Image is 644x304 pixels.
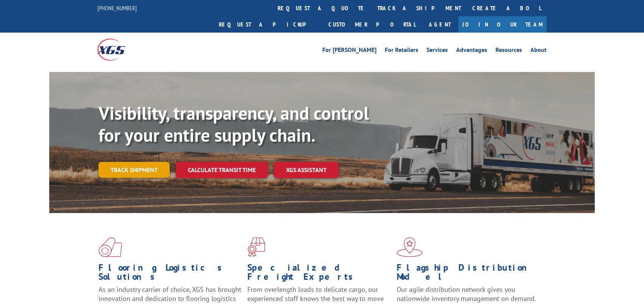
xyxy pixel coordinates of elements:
[247,237,265,257] img: xgs-icon-focused-on-flooring-red
[323,16,421,33] a: Customer Portal
[397,263,540,285] h1: Flagship Distribution Model
[176,162,268,178] a: Calculate transit time
[97,4,137,12] a: [PHONE_NUMBER]
[98,162,170,178] a: Track shipment
[98,263,242,285] h1: Flooring Logistics Solutions
[322,47,377,55] a: For [PERSON_NAME]
[385,47,418,55] a: For Retailers
[530,47,547,55] a: About
[98,101,369,147] b: Visibility, transparency, and control for your entire supply chain.
[397,285,536,303] span: Our agile distribution network gives you nationwide inventory management on demand.
[496,47,522,55] a: Resources
[98,237,122,257] img: xgs-icon-total-supply-chain-intelligence-red
[247,263,391,285] h1: Specialized Freight Experts
[397,237,423,257] img: xgs-icon-flagship-distribution-model-red
[421,16,458,33] a: Agent
[456,47,487,55] a: Advantages
[427,47,448,55] a: Services
[458,16,547,33] a: Join Our Team
[213,16,323,33] a: Request a pickup
[274,162,339,178] a: XGS ASSISTANT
